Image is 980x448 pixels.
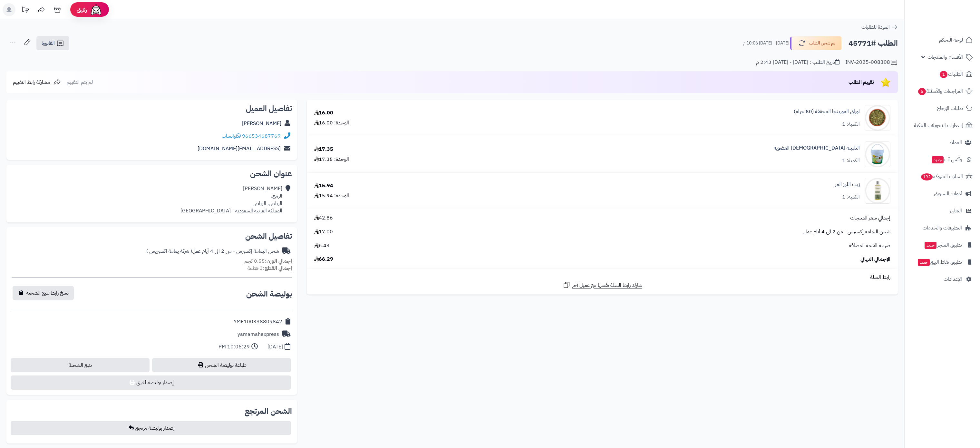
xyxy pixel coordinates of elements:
[865,105,890,131] img: 1633578113-Moringa-90x90.jpg
[842,157,860,164] div: الكمية: 1
[908,135,976,150] a: العملاء
[314,242,330,249] span: 6.43
[146,247,192,255] span: ( شركة يمامة اكسبريس )
[917,258,962,267] span: تطبيق نقاط البيع
[234,318,282,326] div: YME100338809842
[908,32,976,48] a: لوحة التحكم
[244,257,292,265] small: 0.55 كجم
[267,343,283,351] div: [DATE]
[11,421,291,435] button: إصدار بوليصة مرتجع
[925,242,936,249] span: جديد
[756,59,839,66] div: تاريخ الطلب : [DATE] - [DATE] 2:43 م
[17,3,33,18] a: تحديثات المنصة
[12,105,292,112] h2: تفاصيل العميل
[924,240,962,249] span: تطبيق المتجر
[917,87,963,96] span: المراجعات والأسئلة
[790,36,842,50] button: تم شحن الطلب
[12,170,292,178] h2: عنوان الشحن
[860,256,890,263] span: الإجمالي النهائي
[849,37,898,50] h2: الطلب #45771
[920,172,963,181] span: السلات المتروكة
[923,223,962,232] span: التطبيقات والخدمات
[918,259,930,266] span: جديد
[950,206,962,215] span: التقارير
[865,141,890,167] img: 1700931718-Talbinah%20Original-90x90.jpg
[563,281,642,289] a: شارك رابط السلة نفسها مع عميل آخر
[265,257,292,265] strong: إجمالي الوزن:
[314,156,349,163] div: الوحدة: 17.35
[849,78,874,86] span: تقييم الطلب
[90,3,102,16] img: ai-face.png
[908,169,976,184] a: السلات المتروكة192
[26,289,69,297] span: نسخ رابط تتبع الشحنة
[914,121,963,130] span: إشعارات التحويلات البنكية
[11,358,150,372] a: تتبع الشحنة
[931,155,962,164] span: وآتس آب
[245,407,292,415] h2: الشحن المرتجع
[932,156,944,163] span: جديد
[794,108,860,115] a: اوراق المورينجا المجففة (80 جرام)
[42,39,55,47] span: الفاتورة
[314,228,333,236] span: 17.00
[939,70,963,79] span: الطلبات
[835,181,860,188] a: زيت اللوز المر
[13,78,50,86] span: مشاركة رابط التقييم
[222,132,241,140] a: واتساب
[908,203,976,219] a: التقارير
[927,53,963,62] span: الأقسام والمنتجات
[918,88,926,95] span: 5
[850,214,890,222] span: إجمالي سعر المنتجات
[314,109,333,117] div: 16.00
[67,78,93,86] span: لم يتم التقييم
[314,256,333,263] span: 66.29
[908,118,976,133] a: إشعارات التحويلات البنكية
[949,138,962,147] span: العملاء
[908,83,976,99] a: المراجعات والأسئلة5
[908,66,976,82] a: الطلبات1
[263,264,292,272] strong: إجمالي القطع:
[908,101,976,116] a: طلبات الإرجاع
[944,275,962,284] span: الإعدادات
[314,192,349,200] div: الوحدة: 15.94
[861,23,898,31] a: العودة للطلبات
[13,286,74,300] button: نسخ رابط تتبع الشحنة
[845,59,898,66] div: INV-2025-008308
[572,282,642,289] span: شارك رابط السلة نفسها مع عميل آخر
[246,290,292,298] h2: بوليصة الشحن
[803,228,890,236] span: شحن اليمامة إكسبرس - من 2 الى 4 أيام عمل
[11,375,291,390] button: إصدار بوليصة أخرى
[314,146,333,153] div: 17.35
[939,35,963,44] span: لوحة التحكم
[242,132,281,140] a: 966534687769
[908,220,976,236] a: التطبيقات والخدمات
[743,40,789,46] small: [DATE] - [DATE] 10:06 م
[247,264,292,272] small: 3 قطعة
[77,6,87,14] span: رفيق
[180,185,282,214] div: [PERSON_NAME] الرمح، الرياض، الرياض المملكة العربية السعودية - [GEOGRAPHIC_DATA]
[13,78,61,86] a: مشاركة رابط التقييم
[314,119,349,127] div: الوحدة: 16.00
[774,144,860,152] a: التلبينة [DEMOGRAPHIC_DATA] العضوية
[309,274,895,281] div: رابط السلة
[12,232,292,240] h2: تفاصيل الشحن
[908,152,976,167] a: وآتس آبجديد
[842,121,860,128] div: الكمية: 1
[934,189,962,198] span: أدوات التسويق
[218,343,250,351] div: 10:06:29 PM
[908,271,976,287] a: الإعدادات
[939,71,948,78] span: 1
[936,11,974,25] img: logo-2.png
[152,358,291,372] a: طباعة بوليصة الشحن
[937,104,963,113] span: طلبات الإرجاع
[242,120,281,127] a: [PERSON_NAME]
[314,214,333,222] span: 42.86
[238,331,279,338] div: yamamahexpress
[146,248,279,255] div: شحن اليمامة إكسبرس - من 2 الى 4 أيام عمل
[921,173,933,180] span: 192
[842,193,860,201] div: الكمية: 1
[198,145,281,152] a: [EMAIL_ADDRESS][DOMAIN_NAME]
[865,178,890,204] img: 1703318886-Nabateen%20Bitter%20Almond%20Oil-90x90.jpg
[861,23,890,31] span: العودة للطلبات
[908,186,976,201] a: أدوات التسويق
